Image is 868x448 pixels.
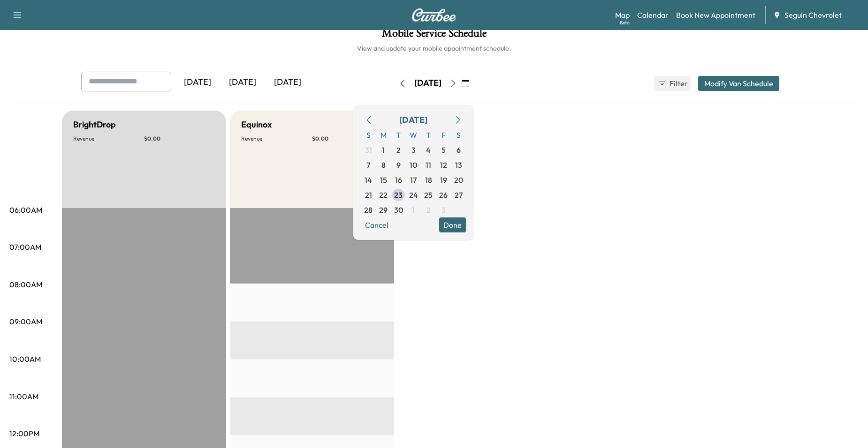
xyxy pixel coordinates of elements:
span: 2 [396,144,401,156]
span: F [436,127,451,142]
p: 08:00AM [9,279,42,290]
span: S [361,127,376,142]
span: 4 [426,144,431,156]
span: 15 [380,174,387,186]
div: [DATE] [399,113,427,127]
button: Done [439,217,466,232]
h5: Equinox [241,118,272,131]
span: S [451,127,466,142]
span: 17 [410,174,417,186]
div: Beta [620,19,630,26]
span: Seguin Chevrolet [784,9,842,21]
a: Book New Appointment [676,9,755,21]
span: 20 [454,174,463,186]
span: 28 [364,204,373,216]
span: 10 [410,159,417,171]
span: 2 [426,204,431,216]
p: Revenue [73,135,144,142]
span: Filter [670,78,686,89]
p: 12:00PM [9,428,39,439]
span: 30 [394,204,403,216]
span: W [406,127,421,142]
div: [DATE] [175,72,220,93]
button: Cancel [361,217,393,232]
span: T [391,127,406,142]
span: 7 [366,159,370,171]
span: 24 [409,189,418,201]
div: [DATE] [414,77,442,89]
span: 31 [365,144,372,156]
span: 14 [365,174,372,186]
span: 11 [426,159,431,171]
h5: BrightDrop [73,118,116,131]
span: T [421,127,436,142]
span: 18 [425,174,432,186]
div: [DATE] [265,72,310,93]
span: 3 [442,204,446,216]
span: 8 [381,159,386,171]
p: 10:00AM [9,353,41,365]
span: 27 [455,189,463,201]
p: $ 0.00 [312,135,383,142]
p: Revenue [241,135,312,142]
span: 26 [439,189,448,201]
span: 21 [365,189,372,201]
p: 11:00AM [9,391,38,402]
button: Modify Van Schedule [698,76,779,91]
p: $ 0.00 [144,135,215,142]
p: 06:00AM [9,204,42,216]
span: M [376,127,391,142]
span: 22 [379,189,388,201]
span: 6 [457,144,461,156]
span: 23 [394,189,403,201]
span: 13 [455,159,462,171]
span: 19 [440,174,447,186]
span: 12 [440,159,447,171]
span: 1 [382,144,385,156]
div: [DATE] [220,72,265,93]
img: Curbee Logo [411,8,457,22]
a: Calendar [637,9,669,21]
span: 3 [411,144,416,156]
span: 25 [424,189,433,201]
span: 16 [395,174,402,186]
a: MapBeta [615,9,630,21]
span: 1 [412,204,415,216]
h1: Mobile Service Schedule [9,28,859,44]
p: 07:00AM [9,241,41,253]
p: 09:00AM [9,316,42,327]
span: 5 [442,144,446,156]
h6: View and update your mobile appointment schedule. [9,44,859,53]
span: 9 [396,159,401,171]
span: 29 [379,204,388,216]
button: Filter [654,76,691,91]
